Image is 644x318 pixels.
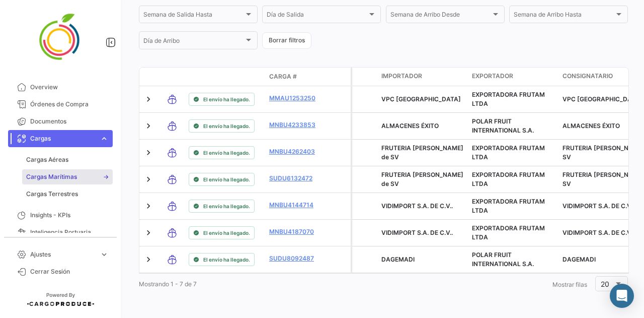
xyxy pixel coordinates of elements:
span: FRUTERIA VIDAURRI SA de SV [381,171,463,187]
datatable-header-cell: Carga # [265,68,326,85]
span: ALMACENES ÉXITO [562,122,620,130]
a: Expand/Collapse Row [143,121,153,131]
span: VIDIMPORT S.A. DE C.V.. [381,229,453,236]
a: MNBU4233853 [269,120,321,130]
span: VIDIMPORT S.A. DE C.V.. [562,229,634,236]
span: Carga # [269,72,297,81]
a: Documentos [8,113,113,130]
a: Órdenes de Compra [8,96,113,113]
span: expand_more [100,250,109,259]
span: Cargas Terrestres [26,189,78,199]
span: Día de Salida [267,13,367,20]
datatable-header-cell: Importador [377,68,468,86]
a: Expand/Collapse Row [143,201,153,211]
span: Insights - KPIs [30,211,109,220]
a: MNBU4144714 [269,201,321,210]
span: Cargas Aéreas [26,155,68,164]
span: Cerrar Sesión [30,267,109,276]
span: El envío ha llegado. [203,95,250,103]
span: El envío ha llegado. [203,122,250,130]
datatable-header-cell: Modo de Transporte [159,73,185,81]
div: Abrir Intercom Messenger [610,284,634,308]
span: Día de Arribo [143,39,244,46]
span: Inteligencia Portuaria [30,228,109,237]
span: POLAR FRUIT INTERNATIONAL S.A. [472,117,534,134]
span: VIDIMPORT S.A. DE C.V.. [562,202,634,210]
span: Ajustes [30,250,96,259]
span: VPC COLOMBIA [381,95,461,103]
a: Cargas Terrestres [22,186,113,202]
span: Overview [30,83,109,92]
span: EXPORTADORA FRUTAM LTDA [472,224,545,241]
a: Cargas Aéreas [22,152,113,167]
a: Overview [8,79,113,96]
span: Mostrando 1 - 7 de 7 [139,280,197,288]
span: El envío ha llegado. [203,175,250,183]
a: Expand/Collapse Row [143,228,153,238]
button: Borrar filtros [262,32,311,49]
span: Consignatario [562,72,613,81]
span: FRUTERIA VIDAURRI SA de SV [381,144,463,161]
span: Cargas [30,134,96,143]
span: Mostrar filas [552,281,587,288]
a: Expand/Collapse Row [143,255,153,265]
span: expand_more [100,134,109,143]
span: DAGEMADI [562,256,596,263]
span: Cargas Marítimas [26,172,77,181]
span: Documentos [30,117,109,126]
span: Semana de Salida Hasta [143,13,244,20]
span: El envío ha llegado. [203,202,250,210]
span: El envío ha llegado. [203,256,250,264]
span: VIDIMPORT S.A. DE C.V.. [381,202,453,210]
span: ALMACENES ÉXITO [381,122,439,130]
span: Importador [381,72,422,81]
datatable-header-cell: Exportador [468,68,558,86]
span: VPC COLOMBIA [562,95,642,103]
datatable-header-cell: Carga Protegida [352,68,377,86]
a: MNBU4262403 [269,147,321,156]
a: Inteligencia Portuaria [8,224,113,241]
span: EXPORTADORA FRUTAM LTDA [472,171,545,187]
span: Semana de Arribo Hasta [514,13,614,20]
span: Exportador [472,72,513,81]
a: SUDU6132472 [269,174,321,183]
span: DAGEMADI [381,256,415,263]
a: SUDU8092487 [269,254,321,263]
span: POLAR FRUIT INTERNATIONAL S.A. [472,251,534,268]
span: Órdenes de Compra [30,100,109,109]
span: El envío ha llegado. [203,229,250,237]
a: Expand/Collapse Row [143,174,153,184]
a: Cargas Marítimas [22,169,113,184]
span: El envío ha llegado. [203,149,250,157]
span: EXPORTADORA FRUTAM LTDA [472,91,545,107]
a: MMAU1253250 [269,94,321,103]
datatable-header-cell: Póliza [326,73,351,81]
datatable-header-cell: Estado de Envio [185,73,265,81]
span: EXPORTADORA FRUTAM LTDA [472,144,545,161]
a: Insights - KPIs [8,207,113,224]
span: EXPORTADORA FRUTAM LTDA [472,198,545,214]
span: Semana de Arribo Desde [390,13,491,20]
a: Expand/Collapse Row [143,94,153,104]
a: Expand/Collapse Row [143,148,153,158]
a: MNBU4187070 [269,227,321,236]
span: 20 [601,280,609,288]
img: 4ff2da5d-257b-45de-b8a4-5752211a35e0.png [35,12,86,62]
